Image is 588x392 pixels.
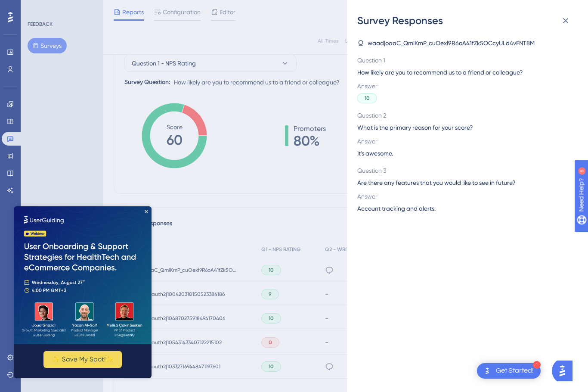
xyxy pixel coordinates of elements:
div: Close Preview [131,3,134,7]
iframe: UserGuiding AI Assistant Launcher [552,358,578,384]
span: waad|oaaC_QmlKmP_cuOexl9R6oA41fZk5OCcyULd4vFNT8M [368,38,535,48]
span: Answer [357,191,571,202]
button: ✨ Save My Spot!✨ [30,145,108,162]
span: How likely are you to recommend us to a friend or colleague? [357,67,571,78]
div: Survey Responses [357,14,578,28]
span: Account tracking and alerts. [357,203,436,214]
div: Get Started! [496,366,534,376]
div: Open Get Started! checklist, remaining modules: 1 [477,363,541,379]
span: Answer [357,136,571,146]
span: Are there any features that you would like to see in future? [357,177,571,188]
div: 1 [533,361,541,369]
img: launcher-image-alternative-text [482,366,492,376]
span: Question 2 [357,110,571,121]
span: It's awesome. [357,148,393,159]
span: What is the primary reason for your score? [357,122,571,133]
span: Need Help? [20,2,54,12]
div: 5 [60,4,62,11]
span: 10 [365,95,370,102]
span: Answer [357,81,571,91]
span: Question 3 [357,165,571,176]
span: Question 1 [357,55,571,65]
